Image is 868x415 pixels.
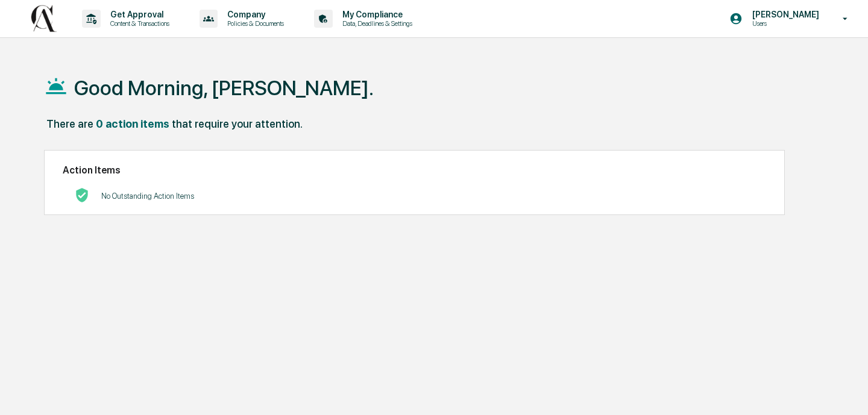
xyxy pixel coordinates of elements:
p: Content & Transactions [101,19,175,28]
div: There are [46,117,93,130]
p: Company [218,10,290,19]
img: No Actions logo [75,188,89,202]
h1: Good Morning, [PERSON_NAME]. [74,76,374,100]
p: [PERSON_NAME] [743,10,825,19]
div: that require your attention. [172,117,303,130]
img: logo [29,5,58,32]
p: Data, Deadlines & Settings [333,19,418,28]
h2: Action Items [63,164,766,176]
p: Policies & Documents [218,19,290,28]
div: 0 action items [96,117,169,130]
p: Users [743,19,825,28]
p: My Compliance [333,10,418,19]
p: Get Approval [101,10,175,19]
p: No Outstanding Action Items [101,192,194,201]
